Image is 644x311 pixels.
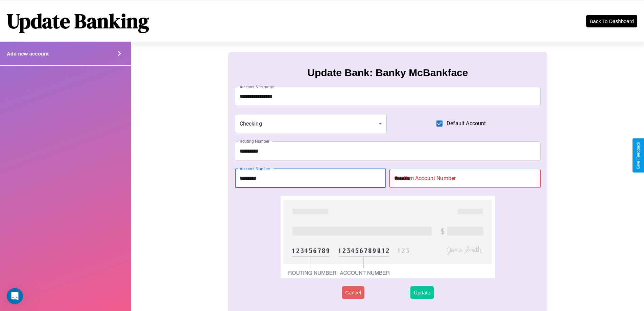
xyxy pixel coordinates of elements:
[7,51,49,57] h4: Add new account
[447,119,486,128] span: Default Account
[342,286,364,299] button: Cancel
[586,15,637,27] button: Back To Dashboard
[7,288,23,304] iframe: Intercom live chat
[7,7,149,35] h1: Update Banking
[240,138,269,144] label: Routing Number
[410,286,433,299] button: Update
[240,166,270,172] label: Account Number
[307,67,468,79] h3: Update Bank: Banky McBankface
[636,142,641,169] div: Give Feedback
[281,196,495,278] img: check
[240,84,274,90] label: Account Nickname
[235,114,387,133] div: Checking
